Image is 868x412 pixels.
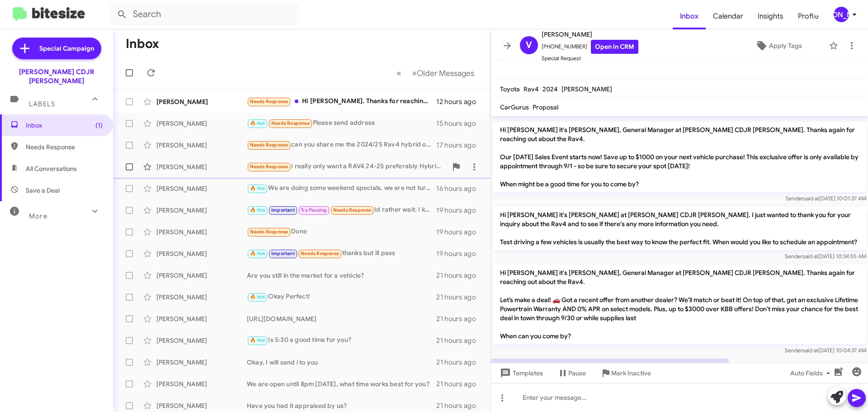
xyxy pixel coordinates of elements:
[156,97,247,106] div: [PERSON_NAME]
[802,347,818,354] span: said at
[436,314,483,323] div: 21 hours ago
[250,229,288,235] span: Needs Response
[250,207,265,213] span: 🔥 Hot
[156,336,247,345] div: [PERSON_NAME]
[436,227,483,237] div: 19 hours ago
[156,141,247,150] div: [PERSON_NAME]
[791,3,826,29] a: Profile
[247,401,436,410] div: Have you had it appraised by us?
[156,401,247,410] div: [PERSON_NAME]
[156,206,247,215] div: [PERSON_NAME]
[247,118,436,128] div: Please send address
[156,314,247,323] div: [PERSON_NAME]
[406,64,480,82] button: Next
[247,379,436,388] div: We are open until 8pm [DATE], what time works best for you?
[271,207,295,213] span: Important
[29,212,47,220] span: More
[156,249,247,258] div: [PERSON_NAME]
[803,195,819,202] span: said at
[247,314,436,323] div: [URL][DOMAIN_NAME]
[436,293,483,302] div: 21 hours ago
[436,401,483,410] div: 21 hours ago
[436,141,483,150] div: 17 hours ago
[156,184,247,193] div: [PERSON_NAME]
[26,164,77,173] span: All Conversations
[542,40,638,54] span: [PHONE_NUMBER]
[524,85,539,93] span: Rav4
[526,38,532,52] span: V
[247,183,436,194] div: We are doing some weekend specials, we are not turning down any reasonable offer on it. Can you c...
[29,100,55,108] span: Labels
[247,248,436,259] div: thanks but ill pass
[301,207,327,213] span: Try Pausing
[436,119,483,128] div: 15 hours ago
[593,365,658,381] button: Mark Inactive
[436,379,483,388] div: 21 hours ago
[436,336,483,345] div: 21 hours ago
[95,121,103,130] span: (1)
[156,119,247,128] div: [PERSON_NAME]
[436,206,483,215] div: 19 hours ago
[785,253,866,260] span: Sender [DATE] 10:34:55 AM
[247,227,436,237] div: Done
[436,249,483,258] div: 19 hours ago
[412,67,417,79] span: »
[392,64,480,82] nav: Page navigation example
[250,164,288,170] span: Needs Response
[250,294,265,300] span: 🔥 Hot
[247,161,447,172] div: I really only want a RAV4 24-25 preferably Hybrid. No red, blue and no dark grey. Anddd must have...
[750,3,791,29] a: Insights
[250,99,288,104] span: Needs Response
[396,67,401,79] span: «
[611,365,651,381] span: Mark Inactive
[271,251,295,256] span: Important
[301,251,339,256] span: Needs Response
[333,207,372,213] span: Needs Response
[247,96,436,107] div: Hi [PERSON_NAME]. Thanks for reaching out. Not currently in the market, but when we trade in our ...
[826,7,858,22] button: [PERSON_NAME]
[568,365,586,381] span: Pause
[673,3,706,29] span: Inbox
[561,85,612,93] span: [PERSON_NAME]
[732,38,825,54] button: Apply Tags
[834,7,849,22] div: [PERSON_NAME]
[247,292,436,302] div: Okay Perfect!
[247,205,436,215] div: Id rather wait. I know what I want and am not going to settle. Thank you though. Ill reach out ar...
[391,64,407,82] button: Previous
[436,271,483,280] div: 21 hours ago
[436,358,483,367] div: 21 hours ago
[542,29,638,40] span: [PERSON_NAME]
[250,120,265,126] span: 🔥 Hot
[783,365,841,381] button: Auto Fields
[802,253,818,260] span: said at
[493,207,866,250] p: Hi [PERSON_NAME] it's [PERSON_NAME] at [PERSON_NAME] CDJR [PERSON_NAME]. I just wanted to thank y...
[12,38,101,59] a: Special Campaign
[109,4,299,25] input: Search
[706,3,750,29] a: Calendar
[533,103,558,111] span: Proposal
[247,358,436,367] div: Okay, I will send i to you
[542,85,558,93] span: 2024
[500,103,529,111] span: CarGurus
[250,185,265,191] span: 🔥 Hot
[271,120,310,126] span: Needs Response
[26,142,103,152] span: Needs Response
[156,227,247,237] div: [PERSON_NAME]
[156,162,247,171] div: [PERSON_NAME]
[786,195,866,202] span: Sender [DATE] 10:01:37 AM
[436,184,483,193] div: 16 hours ago
[493,122,866,192] p: Hi [PERSON_NAME] it's [PERSON_NAME], General Manager at [PERSON_NAME] CDJR [PERSON_NAME]. Thanks ...
[542,54,638,63] span: Special Request
[247,335,436,346] div: Is 5:30 a good time for you?
[498,365,543,381] span: Templates
[156,271,247,280] div: [PERSON_NAME]
[156,293,247,302] div: [PERSON_NAME]
[156,379,247,388] div: [PERSON_NAME]
[156,358,247,367] div: [PERSON_NAME]
[250,251,265,256] span: 🔥 Hot
[493,359,729,375] p: can you share me the 2024/25 Rav4 hybrid or Rav4 Prime details on your lot
[39,44,94,53] span: Special Campaign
